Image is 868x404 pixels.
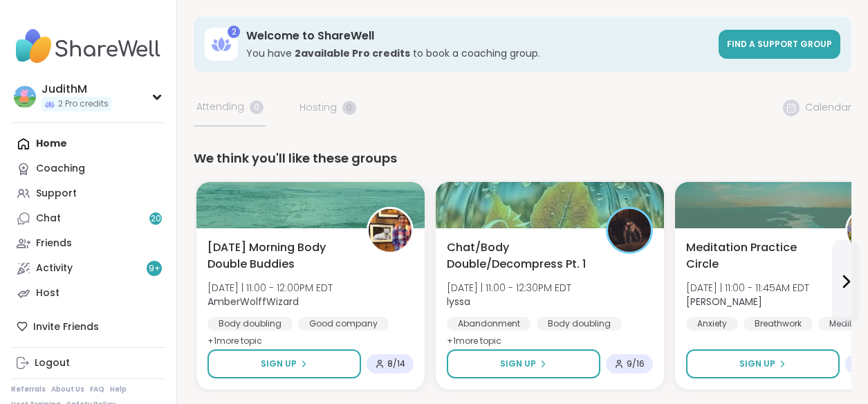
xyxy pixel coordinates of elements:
[36,261,73,275] div: Activity
[36,187,77,201] div: Support
[627,358,645,369] span: 9 / 16
[149,263,160,275] span: 9 +
[295,46,410,60] b: 2 available Pro credit s
[51,385,84,394] a: About Us
[36,237,72,250] div: Friends
[36,212,61,226] div: Chat
[11,22,165,71] img: ShareWell Nav Logo
[447,317,531,331] div: Abandonment
[41,82,111,97] div: JudithM
[11,256,165,281] a: Activity9+
[207,317,293,331] div: Body doubling
[11,351,165,376] a: Logout
[90,385,104,394] a: FAQ
[36,162,85,176] div: Coaching
[58,98,109,110] span: 2 Pro credits
[11,281,165,306] a: Host
[228,26,240,38] div: 2
[207,295,299,309] b: AmberWolffWizard
[11,385,46,394] a: Referrals
[719,30,840,59] a: Find a support group
[11,231,165,256] a: Friends
[11,206,165,231] a: Chat20
[447,281,571,295] span: [DATE] | 11:00 - 12:30PM EDT
[246,28,710,44] h3: Welcome to ShareWell
[11,181,165,206] a: Support
[35,356,70,370] div: Logout
[110,385,127,394] a: Help
[246,46,710,60] h3: You have to book a coaching group.
[727,38,832,50] span: Find a support group
[207,349,361,378] button: Sign Up
[686,349,840,378] button: Sign Up
[11,156,165,181] a: Coaching
[537,317,622,331] div: Body doubling
[447,349,600,378] button: Sign Up
[447,239,591,273] span: Chat/Body Double/Decompress Pt. 1
[739,358,775,370] span: Sign Up
[11,314,165,339] div: Invite Friends
[686,295,762,309] b: [PERSON_NAME]
[298,317,389,331] div: Good company
[369,209,412,252] img: AmberWolffWizard
[207,239,351,273] span: [DATE] Morning Body Double Buddies
[36,286,59,300] div: Host
[207,281,333,295] span: [DATE] | 11:00 - 12:00PM EDT
[151,213,161,225] span: 20
[261,358,297,370] span: Sign Up
[608,209,651,252] img: lyssa
[686,239,830,273] span: Meditation Practice Circle
[500,358,536,370] span: Sign Up
[686,317,738,331] div: Anxiety
[447,295,470,309] b: lyssa
[686,281,809,295] span: [DATE] | 11:00 - 11:45AM EDT
[744,317,813,331] div: Breathwork
[14,86,36,108] img: JudithM
[387,358,405,369] span: 8 / 14
[194,149,851,168] div: We think you'll like these groups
